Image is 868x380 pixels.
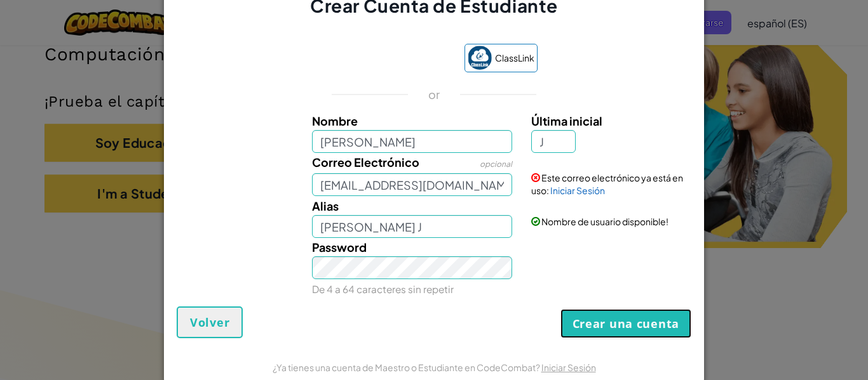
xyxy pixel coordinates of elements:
span: Este correo electrónico ya está en uso: [531,172,683,196]
span: Alias [312,199,339,213]
span: Password [312,240,367,254]
span: ¿Ya tienes una cuenta de Maestro o Estudiante en CodeCombat? [273,362,541,373]
span: ClassLink [495,49,534,67]
img: classlink-logo-small.png [468,46,492,70]
span: Correo Electrónico [312,155,419,169]
button: Crear una cuenta [560,309,691,338]
small: De 4 a 64 caracteres sin repetir [312,283,454,295]
span: Nombre de usuario disponible! [541,216,668,227]
a: Iniciar Sesión [550,185,605,196]
button: Volver [177,306,243,338]
span: Última inicial [531,114,602,128]
span: Volver [190,315,229,330]
iframe: Botón de Acceder con Google [325,45,458,73]
p: or [428,87,440,102]
a: Iniciar Sesión [541,362,596,373]
span: opcional [480,159,512,169]
span: Nombre [312,114,358,128]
